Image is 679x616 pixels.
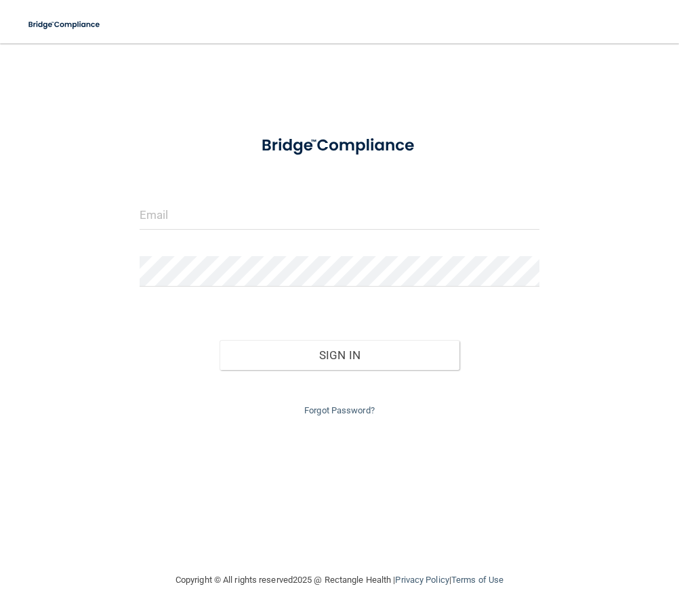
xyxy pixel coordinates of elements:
div: Copyright © All rights reserved 2025 @ Rectangle Health | | [92,558,587,602]
a: Forgot Password? [304,405,375,415]
img: bridge_compliance_login_screen.278c3ca4.svg [245,125,434,167]
img: bridge_compliance_login_screen.278c3ca4.svg [20,11,109,39]
input: Email [140,199,539,230]
iframe: Drift Widget Chat Controller [445,520,663,574]
button: Sign In [220,340,459,370]
a: Privacy Policy [395,575,449,585]
a: Terms of Use [451,575,503,585]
